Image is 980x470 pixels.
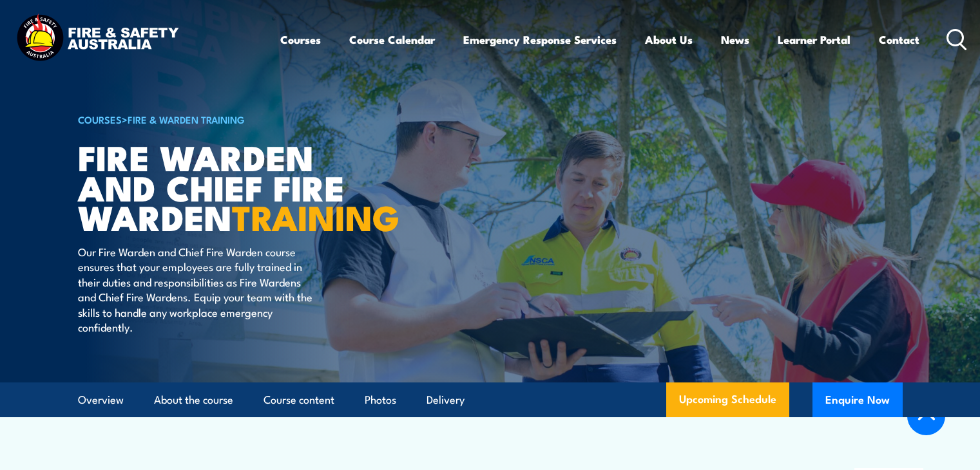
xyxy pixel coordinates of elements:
[778,23,850,57] a: Learner Portal
[666,382,789,417] a: Upcoming Schedule
[232,189,399,243] strong: TRAINING
[427,383,465,417] a: Delivery
[78,383,124,417] a: Overview
[128,112,245,126] a: Fire & Warden Training
[78,142,396,232] h1: Fire Warden and Chief Fire Warden
[154,383,233,417] a: About the course
[879,23,919,57] a: Contact
[812,382,903,417] button: Enquire Now
[349,23,435,57] a: Course Calendar
[264,383,334,417] a: Course content
[78,111,396,127] h6: >
[463,23,617,57] a: Emergency Response Services
[280,23,321,57] a: Courses
[78,112,122,126] a: COURSES
[645,23,693,57] a: About Us
[365,383,396,417] a: Photos
[78,244,313,334] p: Our Fire Warden and Chief Fire Warden course ensures that your employees are fully trained in the...
[721,23,749,57] a: News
